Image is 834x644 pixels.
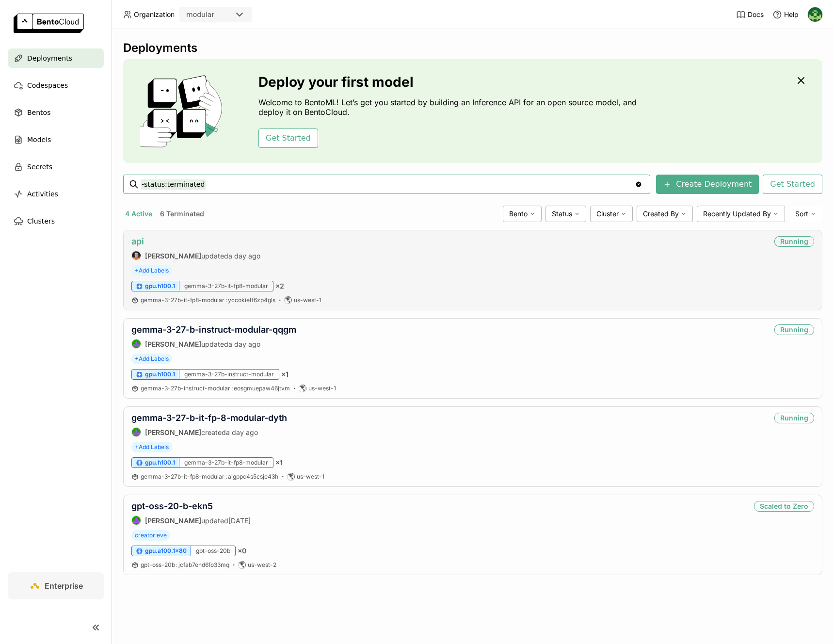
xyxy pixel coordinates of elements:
button: Get Started [763,175,822,194]
span: × 1 [275,458,283,467]
span: Docs [748,10,764,19]
div: Deployments [123,41,822,55]
span: × 2 [275,282,284,290]
a: gemma-3-27b-it-fp8-modular:yccokietf6zp4gls [141,296,275,304]
div: gemma-3-27b-it-fp8-modular [179,457,273,468]
p: Welcome to BentoML! Let’s get you started by building an Inference API for an open source model, ... [258,97,642,117]
div: Running [774,236,814,247]
span: Bento [509,209,528,218]
span: × 0 [238,547,246,555]
a: gemma-3-27-b-instruct-modular-qqgm [131,324,296,335]
img: Sean Sheng [132,251,141,260]
span: creator:eve [131,530,170,541]
strong: [PERSON_NAME] [145,340,201,348]
a: Enterprise [8,572,104,599]
a: Deployments [8,48,104,68]
span: : [225,473,227,480]
div: created [131,427,287,437]
span: Models [27,134,51,145]
span: us-west-1 [308,385,336,392]
span: gpu.a100.1x80 [145,547,187,555]
span: gpu.h100.1 [145,370,175,378]
span: +Add Labels [131,442,172,452]
div: Running [774,413,814,423]
img: Shenyang Zhao [132,516,141,525]
span: Codespaces [27,80,68,91]
span: Enterprise [45,581,83,591]
div: Cluster [590,206,633,222]
div: updated [131,339,296,349]
span: us-west-2 [248,561,276,569]
strong: [PERSON_NAME] [145,428,201,436]
div: Scaled to Zero [754,501,814,512]
div: updated [131,251,260,260]
a: gpt-oss-20-b-ekn5 [131,501,213,511]
div: Created By [637,206,693,222]
a: Docs [736,10,764,19]
span: +Add Labels [131,354,172,364]
span: : [176,561,177,568]
a: Models [8,130,104,149]
div: gemma-3-27b-it-fp8-modular [179,281,273,291]
a: gpt-oss-20b:jcfab7end6fo33mq [141,561,229,569]
div: Bento [503,206,542,222]
a: Bentos [8,103,104,122]
span: gemma-3-27b-instruct-modular eosgmuepaw46jtvm [141,385,290,392]
a: Secrets [8,157,104,177]
span: gemma-3-27b-it-fp8-modular aigppc4s5csje43h [141,473,278,480]
span: gpt-oss-20b jcfab7end6fo33mq [141,561,229,568]
img: logo [14,14,84,33]
img: cover onboarding [131,75,235,147]
a: gemma-3-27b-it-fp8-modular:aigppc4s5csje43h [141,473,278,481]
div: Status [545,206,586,222]
a: api [131,236,144,246]
a: gemma-3-27b-instruct-modular:eosgmuepaw46jtvm [141,385,290,392]
div: Recently Updated By [697,206,785,222]
img: Shenyang Zhao [132,339,141,348]
button: 6 Terminated [158,208,206,220]
span: Activities [27,188,58,200]
span: : [231,385,233,392]
span: Bentos [27,107,50,118]
span: Sort [795,209,808,218]
strong: [PERSON_NAME] [145,252,201,260]
span: a day ago [228,252,260,260]
div: Help [772,10,799,19]
span: Status [552,209,572,218]
span: Created By [643,209,679,218]
span: gpu.h100.1 [145,459,175,467]
img: Kevin Bi [808,7,822,22]
div: Sort [789,206,822,222]
span: gemma-3-27b-it-fp8-modular yccokietf6zp4gls [141,296,275,304]
span: us-west-1 [297,473,324,481]
span: : [225,296,227,304]
span: gpu.h100.1 [145,282,175,290]
button: Create Deployment [656,175,759,194]
span: Organization [134,10,175,19]
div: gpt-oss-20b [191,546,236,556]
div: modular [186,10,214,19]
span: × 1 [281,370,289,379]
span: us-west-1 [294,296,321,304]
a: gemma-3-27-b-it-fp-8-modular-dyth [131,413,287,423]
button: 4 Active [123,208,154,220]
h3: Deploy your first model [258,74,642,90]
input: Search [141,177,635,192]
span: Deployments [27,52,72,64]
img: Shenyang Zhao [132,428,141,436]
a: Clusters [8,211,104,231]
a: Codespaces [8,76,104,95]
div: updated [131,515,251,525]
span: Help [784,10,799,19]
span: Recently Updated By [703,209,771,218]
span: a day ago [226,428,258,436]
strong: [PERSON_NAME] [145,516,201,525]
span: +Add Labels [131,265,172,276]
div: gemma-3-27b-instruct-modular [179,369,279,380]
div: Running [774,324,814,335]
input: Selected modular. [215,10,216,20]
span: Cluster [596,209,619,218]
span: a day ago [228,340,260,348]
span: Clusters [27,215,55,227]
svg: Clear value [635,180,642,188]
